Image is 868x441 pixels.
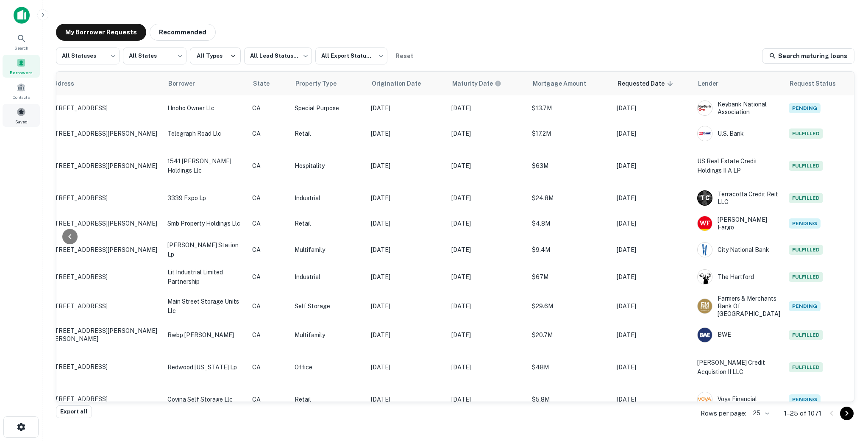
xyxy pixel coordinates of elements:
span: Pending [789,301,821,311]
p: $5.8M [532,395,608,404]
span: Address [50,78,85,89]
p: CA [252,219,286,228]
span: Fulfilled [789,272,823,282]
p: Multifamily [295,245,362,254]
span: Search [14,45,28,51]
p: Special Purpose [295,103,362,113]
p: [STREET_ADDRESS][PERSON_NAME][PERSON_NAME] [49,327,159,342]
span: Pending [789,103,821,113]
p: 3339 expo lp [167,193,244,203]
button: All Types [190,47,241,64]
p: [DATE] [451,272,523,282]
p: CA [252,301,286,311]
p: smb property holdings llc [167,219,244,228]
img: picture [698,270,712,284]
span: Pending [789,218,821,229]
p: [DATE] [617,272,689,282]
p: [DATE] [617,330,689,340]
iframe: Chat Widget [826,373,868,414]
span: Fulfilled [789,245,823,255]
a: Saved [3,104,40,127]
th: Requested Date [612,72,693,95]
span: Origination Date [372,78,432,89]
p: [PERSON_NAME] station lp [167,240,244,259]
p: [STREET_ADDRESS] [49,302,159,310]
p: [DATE] [451,103,523,113]
div: All States [123,45,186,67]
img: picture [698,392,712,407]
p: CA [252,395,286,404]
div: Keybank National Association [697,100,780,116]
span: State [253,78,281,89]
span: Borrower [168,78,206,89]
p: $67M [532,272,608,282]
img: picture [698,328,712,342]
p: [STREET_ADDRESS] [49,363,159,371]
p: [DATE] [451,245,523,254]
p: [DATE] [617,161,689,170]
p: [STREET_ADDRESS] [49,395,159,403]
p: CA [252,103,286,113]
h6: Maturity Date [452,79,493,88]
span: Mortgage Amount [533,78,597,89]
p: [DATE] [617,219,689,228]
a: Borrowers [3,55,40,78]
div: BWE [697,327,780,343]
div: Farmers & Merchants Bank Of [GEOGRAPHIC_DATA] [697,295,780,318]
th: Address [45,72,163,95]
span: Saved [15,118,28,125]
span: Contacts [13,94,30,100]
p: Self Storage [295,301,362,311]
p: [DATE] [451,330,523,340]
p: [DATE] [371,103,443,113]
a: Search [3,30,40,53]
p: rwbp [PERSON_NAME] [167,330,244,340]
span: Maturity dates displayed may be estimated. Please contact the lender for the most accurate maturi... [452,79,512,88]
p: US Real Estate Credit Holdings II A LP [697,156,780,175]
p: Rows per page: [701,408,746,419]
p: telegraph road llc [167,129,244,138]
th: Origination Date [367,72,447,95]
th: Lender [693,72,785,95]
span: Requested Date [618,78,676,89]
p: [DATE] [371,245,443,254]
p: Industrial [295,272,362,282]
p: [DATE] [371,330,443,340]
p: [DATE] [371,219,443,228]
p: Retail [295,129,362,138]
div: Terracotta Credit Reit LLC [697,190,780,206]
span: Fulfilled [789,161,823,171]
p: [DATE] [617,193,689,203]
p: [DATE] [371,363,443,372]
div: All Statuses [56,45,120,67]
p: [STREET_ADDRESS][PERSON_NAME] [49,162,159,170]
p: 1–25 of 1071 [784,408,821,419]
button: Recommended [150,24,216,41]
p: [DATE] [371,272,443,282]
p: [DATE] [451,301,523,311]
img: capitalize-icon.png [14,7,30,24]
img: picture [698,299,712,313]
p: $24.8M [532,193,608,203]
p: redwood [US_STATE] lp [167,363,244,372]
div: All Export Statuses [315,45,387,67]
img: picture [698,101,712,115]
p: CA [252,330,286,340]
p: [DATE] [371,193,443,203]
p: CA [252,272,286,282]
p: CA [252,161,286,170]
p: [STREET_ADDRESS] [49,273,159,281]
p: $20.7M [532,330,608,340]
p: [STREET_ADDRESS] [49,194,159,202]
img: picture [698,216,712,231]
p: Office [295,363,362,372]
p: $9.4M [532,245,608,254]
p: [DATE] [371,129,443,138]
button: My Borrower Requests [56,24,146,41]
button: Export all [56,405,92,418]
p: main street storage units llc [167,297,244,315]
p: [DATE] [371,301,443,311]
